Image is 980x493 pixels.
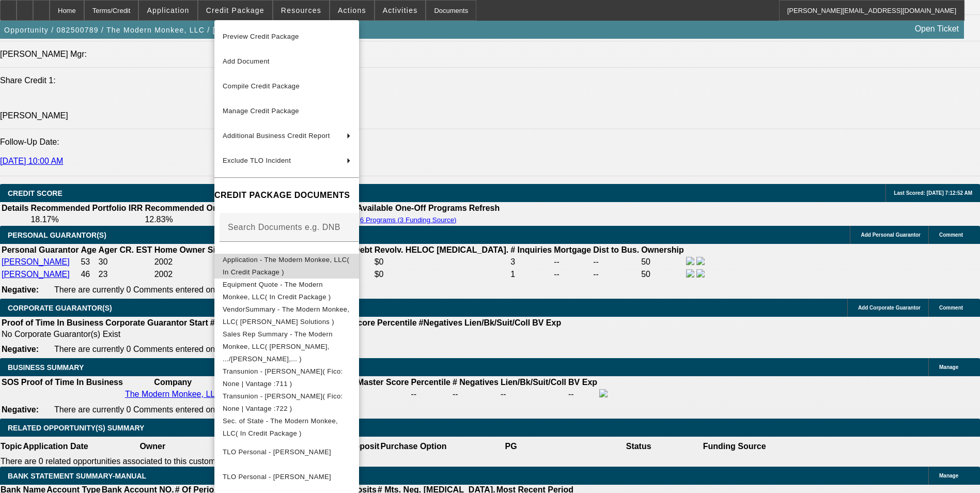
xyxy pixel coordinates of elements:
span: Exclude TLO Incident [223,157,291,164]
span: Equipment Quote - The Modern Monkee, LLC( In Credit Package ) [223,281,331,301]
span: Transunion - [PERSON_NAME]( Fico: None | Vantage :711 ) [223,367,343,388]
span: Preview Credit Package [223,33,299,40]
button: Transunion - Keith, Amanda( Fico: None | Vantage :711 ) [214,365,359,390]
span: Manage Credit Package [223,107,299,115]
span: VendorSummary - The Modern Monkee, LLC( [PERSON_NAME] Solutions ) [223,305,350,326]
button: TLO Personal - Keith, Amanda [214,440,359,465]
button: VendorSummary - The Modern Monkee, LLC( Hirsch Solutions ) [214,303,359,328]
span: Sec. of State - The Modern Monkee, LLC( In Credit Package ) [223,417,338,437]
button: Sec. of State - The Modern Monkee, LLC( In Credit Package ) [214,415,359,440]
span: Compile Credit Package [223,82,300,90]
span: Application - The Modern Monkee, LLC( In Credit Package ) [223,256,349,276]
span: Transunion - [PERSON_NAME]( Fico: None | Vantage :722 ) [223,392,343,412]
span: TLO Personal - [PERSON_NAME] [223,448,331,456]
button: Application - The Modern Monkee, LLC( In Credit Package ) [214,254,359,279]
button: TLO Personal - Keith, Steven [214,465,359,489]
button: Equipment Quote - The Modern Monkee, LLC( In Credit Package ) [214,279,359,303]
span: TLO Personal - [PERSON_NAME] [223,473,331,481]
span: Sales Rep Summary - The Modern Monkee, LLC( [PERSON_NAME], .../[PERSON_NAME],... ) [223,330,333,363]
button: Transunion - Keith, Steven( Fico: None | Vantage :722 ) [214,390,359,415]
span: Add Document [223,57,270,65]
button: Sales Rep Summary - The Modern Monkee, LLC( Wesolowski, .../Wesolowski,... ) [214,328,359,365]
h4: CREDIT PACKAGE DOCUMENTS [214,189,359,202]
mat-label: Search Documents e.g. DNB [228,223,340,232]
span: Additional Business Credit Report [223,132,330,140]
